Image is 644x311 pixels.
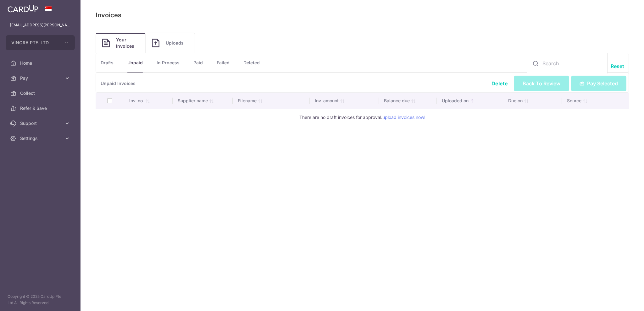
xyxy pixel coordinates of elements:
button: VINORA PTE. LTD. [6,35,75,50]
a: Your Invoices [96,33,145,53]
td: There are no draft invoices for approval. [96,109,629,126]
th: Balance due: activate to sort column ascending [379,93,437,109]
th: Inv. amount: activate to sort column ascending [310,93,379,109]
p: [EMAIL_ADDRESS][PERSON_NAME][PERSON_NAME][DOMAIN_NAME] [10,22,70,28]
a: Paid [193,53,203,72]
th: Source: activate to sort column ascending [562,93,629,109]
span: Refer & Save [20,105,62,111]
th: Uploaded on: activate to sort column ascending [437,93,503,109]
th: Due on: activate to sort column ascending [503,93,562,109]
span: Settings [20,135,62,142]
th: Supplier name: activate to sort column ascending [173,93,233,109]
span: Your Invoices [116,37,139,49]
img: Invoice icon Image [152,39,159,47]
span: Support [20,120,62,126]
p: Unpaid Invoices [96,73,629,93]
span: Home [20,60,62,66]
a: Drafts [101,53,114,72]
p: Invoices [96,10,121,20]
span: Uploads [166,40,188,46]
span: VINORA PTE. LTD. [11,40,58,46]
a: upload invoices now! [382,115,425,120]
th: Filename: activate to sort column ascending [233,93,310,109]
img: Invoice icon Image [102,39,110,47]
iframe: Opens a widget where you can find more information [604,292,638,308]
input: Search [527,53,607,73]
a: Unpaid [127,53,143,72]
a: Uploads [146,33,195,53]
span: Collect [20,90,62,96]
img: CardUp [8,5,38,13]
a: Deleted [243,53,260,72]
a: Reset [611,62,624,70]
span: Pay [20,75,62,81]
th: Inv. no.: activate to sort column ascending [124,93,173,109]
a: Failed [217,53,230,72]
a: In Process [157,53,180,72]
